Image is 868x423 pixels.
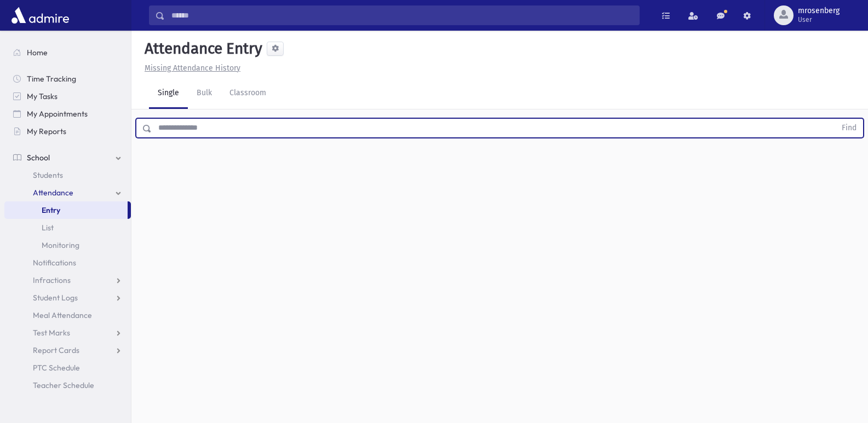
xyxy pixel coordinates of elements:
a: School [4,149,131,166]
span: My Tasks [27,91,58,101]
a: Test Marks [4,324,131,341]
a: My Tasks [4,88,131,105]
a: Notifications [4,254,131,271]
a: Monitoring [4,236,131,254]
a: Infractions [4,271,131,289]
a: My Appointments [4,105,131,123]
span: Notifications [33,258,76,268]
span: My Appointments [27,109,88,119]
span: Time Tracking [27,74,76,84]
u: Missing Attendance History [145,63,240,73]
img: AdmirePro [9,4,72,26]
a: Missing Attendance History [140,63,240,73]
span: Entry [42,205,60,215]
span: School [27,153,50,163]
span: Teacher Schedule [33,380,94,390]
a: Classroom [221,78,275,109]
span: Meal Attendance [33,310,92,320]
a: Attendance [4,184,131,201]
a: Bulk [188,78,221,109]
a: Student Logs [4,289,131,306]
a: Teacher Schedule [4,376,131,394]
span: Infractions [33,275,71,285]
h5: Attendance Entry [140,39,262,58]
span: Student Logs [33,293,78,303]
a: My Reports [4,123,131,140]
span: Home [27,48,48,57]
a: Single [149,78,188,109]
span: Students [33,170,63,180]
span: Report Cards [33,345,79,355]
span: List [42,223,54,233]
span: My Reports [27,126,66,136]
span: Test Marks [33,328,70,338]
span: PTC Schedule [33,363,80,373]
a: PTC Schedule [4,359,131,376]
span: Monitoring [42,240,79,250]
span: Attendance [33,188,73,198]
button: Find [835,119,863,137]
a: Entry [4,201,128,219]
span: mrosenberg [798,7,840,15]
a: Students [4,166,131,184]
a: List [4,219,131,236]
span: User [798,15,840,24]
input: Search [165,5,639,25]
a: Home [4,44,131,61]
a: Time Tracking [4,70,131,88]
a: Meal Attendance [4,306,131,324]
a: Report Cards [4,341,131,359]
